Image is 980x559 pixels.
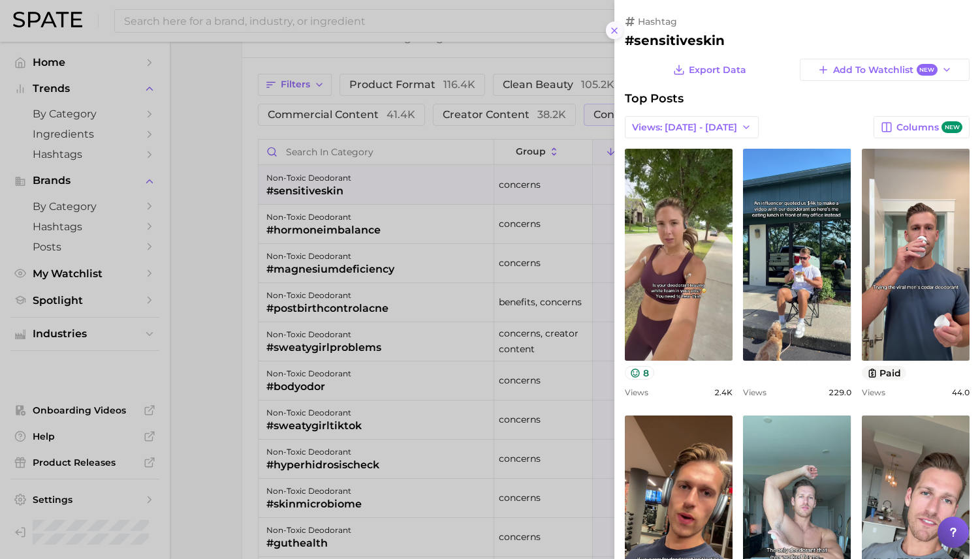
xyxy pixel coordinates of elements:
button: Export Data [670,59,750,81]
span: 229.0 [829,387,851,397]
span: Views [625,387,648,397]
span: New [917,64,938,76]
span: hashtag [638,16,677,27]
button: 8 [625,366,654,380]
button: paid [862,366,907,380]
span: Columns [896,121,962,134]
span: 44.0 [952,387,970,397]
span: 2.4k [714,387,733,397]
span: Export Data [689,65,746,76]
h2: #sensitiveskin [625,33,970,48]
button: Add to WatchlistNew [800,59,970,81]
span: Views: [DATE] - [DATE] [632,122,737,133]
button: Columnsnew [874,116,970,138]
span: Views [862,387,885,397]
span: Top Posts [625,91,684,106]
span: new [941,121,962,134]
span: Views [743,387,767,397]
span: Add to Watchlist [833,64,937,76]
button: Views: [DATE] - [DATE] [625,116,759,138]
